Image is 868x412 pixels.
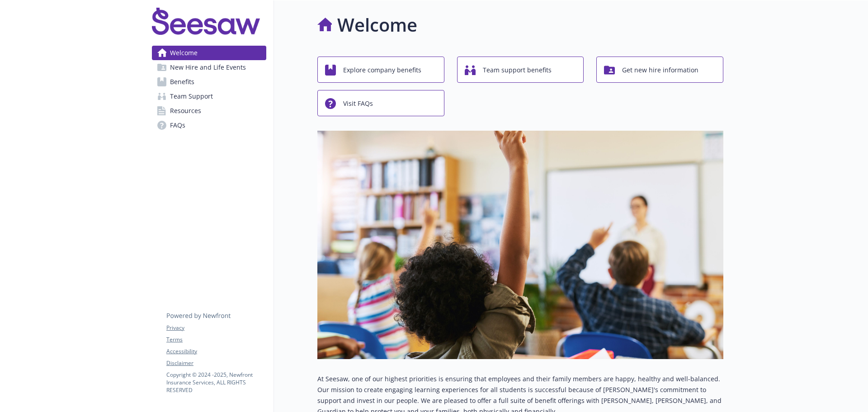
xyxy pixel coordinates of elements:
span: New Hire and Life Events [170,60,246,75]
a: Disclaimer [166,359,266,367]
a: Welcome [152,46,266,60]
a: Terms [166,336,266,344]
h1: Welcome [337,11,417,38]
span: Visit FAQs [343,95,373,112]
span: Benefits [170,75,194,89]
a: Privacy [166,324,266,332]
button: Explore company benefits [317,57,444,83]
img: overview page banner [317,131,723,359]
a: Resources [152,104,266,118]
span: Welcome [170,46,198,60]
span: FAQs [170,118,185,133]
button: Visit FAQs [317,90,444,116]
span: Team Support [170,89,213,104]
button: Team support benefits [457,57,584,83]
a: FAQs [152,118,266,133]
span: Explore company benefits [343,62,421,79]
a: New Hire and Life Events [152,60,266,75]
span: Team support benefits [483,62,552,79]
p: Copyright © 2024 - 2025 , Newfront Insurance Services, ALL RIGHTS RESERVED [166,371,266,394]
a: Team Support [152,89,266,104]
span: Get new hire information [622,62,698,79]
span: Resources [170,104,201,118]
a: Accessibility [166,347,266,355]
a: Benefits [152,75,266,89]
button: Get new hire information [596,57,723,83]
